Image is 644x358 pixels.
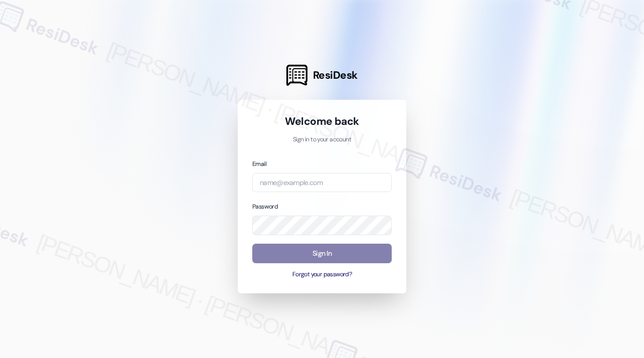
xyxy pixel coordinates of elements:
[252,244,392,263] button: Sign In
[252,270,392,279] button: Forgot your password?
[252,173,392,193] input: name@example.com
[313,68,358,82] span: ResiDesk
[252,203,278,211] label: Password
[252,114,392,128] h1: Welcome back
[252,160,266,168] label: Email
[286,65,307,86] img: ResiDesk Logo
[252,135,392,144] p: Sign in to your account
